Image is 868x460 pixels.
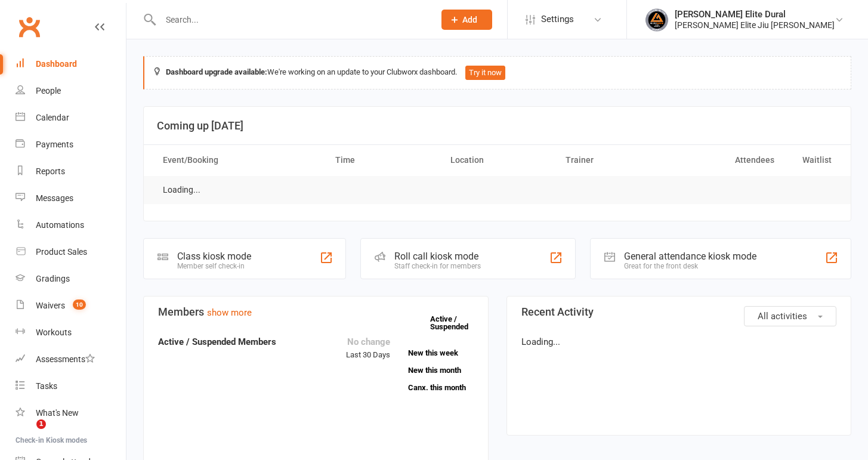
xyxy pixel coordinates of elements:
a: Calendar [16,104,126,131]
div: General attendance kiosk mode [624,251,756,262]
a: People [16,78,126,104]
button: All activities [744,306,836,326]
div: Waivers [36,301,65,310]
a: Gradings [16,265,126,292]
div: Reports [36,166,65,176]
img: thumb_image1702864552.png [645,8,669,32]
a: Active / Suspended [430,306,483,339]
div: [PERSON_NAME] Elite Jiu [PERSON_NAME] [675,20,835,30]
span: Settings [541,6,574,33]
a: What's New [16,400,126,427]
div: Payments [36,140,73,149]
a: Payments [16,131,126,158]
div: Staff check-in for members [394,262,481,270]
th: Attendees [670,145,785,175]
a: Messages [16,185,126,212]
a: Dashboard [16,51,126,78]
div: Last 30 Days [346,335,390,362]
span: 10 [73,300,86,310]
div: Great for the front desk [624,262,756,270]
button: Try it now [465,66,505,80]
th: Trainer [555,145,670,175]
a: Assessments [16,346,126,373]
div: Product Sales [36,247,87,257]
a: Automations [16,212,126,239]
span: All activities [758,311,807,322]
a: New this month [408,366,474,374]
a: Product Sales [16,239,126,265]
a: Waivers 10 [16,292,126,319]
div: Workouts [36,328,72,337]
th: Location [440,145,555,175]
span: Add [462,15,477,24]
h3: Members [158,306,474,318]
a: Tasks [16,373,126,400]
div: Roll call kiosk mode [394,251,481,262]
div: Gradings [36,274,70,283]
a: New this week [408,349,474,357]
h3: Recent Activity [521,306,837,318]
h3: Coming up [DATE] [157,120,838,132]
th: Waitlist [785,145,842,175]
div: Automations [36,220,84,230]
div: Messages [36,193,73,203]
td: Loading... [152,176,211,204]
button: Add [441,10,492,30]
a: Canx. this month [408,384,474,391]
a: Clubworx [14,12,44,42]
div: Tasks [36,381,57,391]
div: Calendar [36,113,69,122]
a: show more [207,307,252,318]
input: Search... [157,11,426,28]
th: Time [325,145,440,175]
iframe: Intercom live chat [12,419,41,448]
div: Member self check-in [177,262,251,270]
div: [PERSON_NAME] Elite Dural [675,9,835,20]
strong: Active / Suspended Members [158,336,276,347]
div: What's New [36,408,79,418]
a: Workouts [16,319,126,346]
div: We're working on an update to your Clubworx dashboard. [143,56,851,89]
div: Class kiosk mode [177,251,251,262]
div: People [36,86,61,95]
p: Loading... [521,335,837,349]
th: Event/Booking [152,145,325,175]
strong: Dashboard upgrade available: [166,67,267,76]
a: Reports [16,158,126,185]
div: Assessments [36,354,95,364]
span: 1 [36,419,46,429]
div: No change [346,335,390,349]
div: Dashboard [36,59,77,69]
